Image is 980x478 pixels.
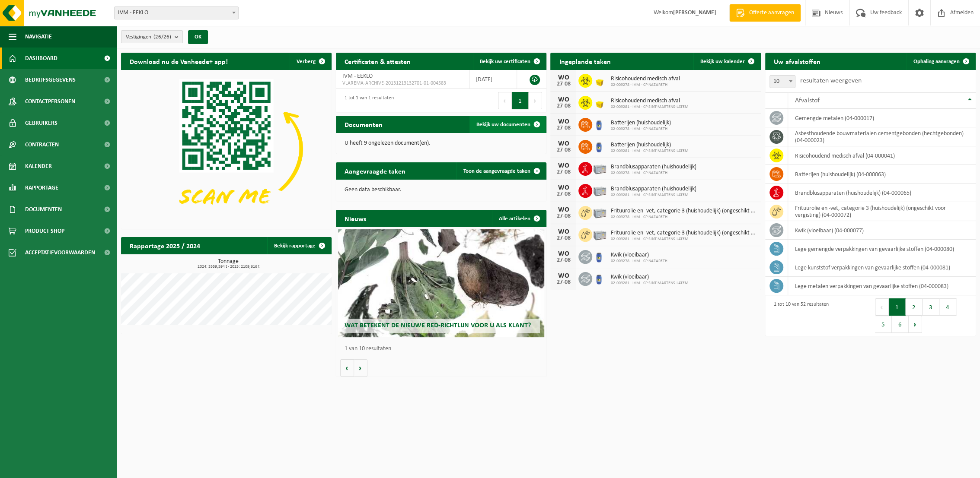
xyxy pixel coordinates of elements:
h2: Documenten [336,116,391,133]
img: LP-OT-00060-HPE-21 [592,271,607,285]
a: Bekijk uw kalender [693,53,760,70]
h2: Uw afvalstoffen [765,53,829,70]
button: 6 [892,316,909,333]
div: WO [555,206,572,213]
span: IVM - EEKLO [114,6,239,19]
button: Verberg [290,53,331,70]
span: Verberg [297,59,316,64]
span: Frituurolie en -vet, categorie 3 (huishoudelijk) (ongeschikt voor vergisting) [610,230,757,237]
td: frituurolie en -vet, categorie 3 (huishoudelijk) (ongeschikt voor vergisting) (04-000072) [788,202,976,221]
span: Product Shop [25,220,64,242]
div: WO [555,96,572,103]
div: 1 tot 1 van 1 resultaten [340,91,394,110]
span: 10 [769,75,795,88]
td: batterijen (huishoudelijk) (04-000063) [788,165,976,184]
div: 27-08 [555,125,572,131]
p: Geen data beschikbaar. [345,187,538,193]
div: WO [555,74,572,81]
span: 02-009278 - IVM - CP NAZARETH [610,82,680,88]
img: LP-OT-00060-HPE-21 [592,139,607,153]
span: 2024: 3559,594 t - 2025: 2109,616 t [125,265,332,269]
td: gemengde metalen (04-000017) [788,109,976,127]
div: WO [555,228,572,235]
strong: [PERSON_NAME] [673,9,716,16]
div: WO [555,184,572,191]
h2: Rapportage 2025 / 2024 [121,237,209,254]
span: Brandblusapparaten (huishoudelijk) [610,164,696,171]
span: Ophaling aanvragen [913,59,960,64]
span: 02-009281 - IVM - CP SINT-MARTENS-LATEM [610,237,757,242]
span: 10 [770,76,795,88]
div: 27-08 [555,169,572,175]
button: Vestigingen(26/26) [121,30,183,43]
span: VLAREMA-ARCHIVE-20131213132701-01-004583 [342,80,463,87]
span: Navigatie [25,26,52,47]
a: Offerte aanvragen [729,4,801,22]
span: Kwik (vloeibaar) [610,252,667,259]
span: Bedrijfsgegevens [25,69,76,91]
a: Bekijk uw certificaten [473,53,546,70]
div: 27-08 [555,213,572,219]
span: Batterijen (huishoudelijk) [610,142,688,149]
span: 02-009278 - IVM - CP NAZARETH [610,127,670,132]
div: 1 tot 10 van 52 resultaten [769,298,828,334]
span: Offerte aanvragen [747,9,796,17]
button: Volgende [354,359,367,377]
h2: Ingeplande taken [550,53,619,70]
img: LP-SB-00030-HPE-22 [592,73,607,87]
span: Kalender [25,155,52,177]
img: PB-LB-0680-HPE-GY-11 [592,205,607,219]
img: PB-LB-0680-HPE-GY-11 [592,227,607,241]
span: Gebruikers [25,112,57,134]
a: Ophaling aanvragen [907,53,975,70]
span: Rapportage [25,177,58,199]
span: IVM - EEKLO [115,7,238,19]
span: IVM - EEKLO [342,73,373,79]
div: WO [555,140,572,147]
h2: Aangevraagde taken [336,162,414,179]
div: 27-08 [555,191,572,197]
button: 4 [939,298,956,316]
a: Toon de aangevraagde taken [456,162,546,180]
h2: Nieuws [336,210,375,227]
span: 02-009281 - IVM - CP SINT-MARTENS-LATEM [610,104,688,110]
span: Dashboard [25,47,57,69]
div: 27-08 [555,81,572,87]
h2: Download nu de Vanheede+ app! [121,53,236,70]
span: Contracten [25,134,59,155]
count: (26/26) [153,34,171,40]
td: asbesthoudende bouwmaterialen cementgebonden (hechtgebonden) (04-000023) [788,127,976,146]
span: 02-009278 - IVM - CP NAZARETH [610,259,667,264]
img: LP-OT-00060-HPE-21 [592,249,607,263]
label: resultaten weergeven [800,77,861,84]
span: Bekijk uw kalender [700,59,745,64]
div: 27-08 [555,235,572,241]
span: Vestigingen [126,31,171,44]
div: 27-08 [555,257,572,263]
button: Vorige [340,359,354,377]
button: 3 [923,298,939,316]
h2: Certificaten & attesten [336,53,419,70]
span: Brandblusapparaten (huishoudelijk) [610,186,696,193]
span: Bekijk uw documenten [476,122,530,127]
button: 2 [906,298,923,316]
button: OK [188,30,208,44]
a: Bekijk rapportage [267,237,331,254]
span: Wat betekent de nieuwe RED-richtlijn voor u als klant? [345,322,531,329]
button: Previous [498,92,512,109]
div: 27-08 [555,147,572,153]
span: Documenten [25,199,62,220]
span: 02-009278 - IVM - CP NAZARETH [610,215,757,220]
button: 1 [889,298,906,316]
td: lege kunststof verpakkingen van gevaarlijke stoffen (04-000081) [788,258,976,277]
span: Bekijk uw certificaten [480,59,530,64]
div: 27-08 [555,279,572,285]
span: 02-009278 - IVM - CP NAZARETH [610,171,696,176]
div: 27-08 [555,103,572,109]
p: U heeft 9 ongelezen document(en). [345,140,538,146]
span: Toon de aangevraagde taken [463,168,530,174]
span: Batterijen (huishoudelijk) [610,120,670,127]
a: Alle artikelen [492,210,546,227]
div: WO [555,250,572,257]
a: Bekijk uw documenten [469,116,546,133]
